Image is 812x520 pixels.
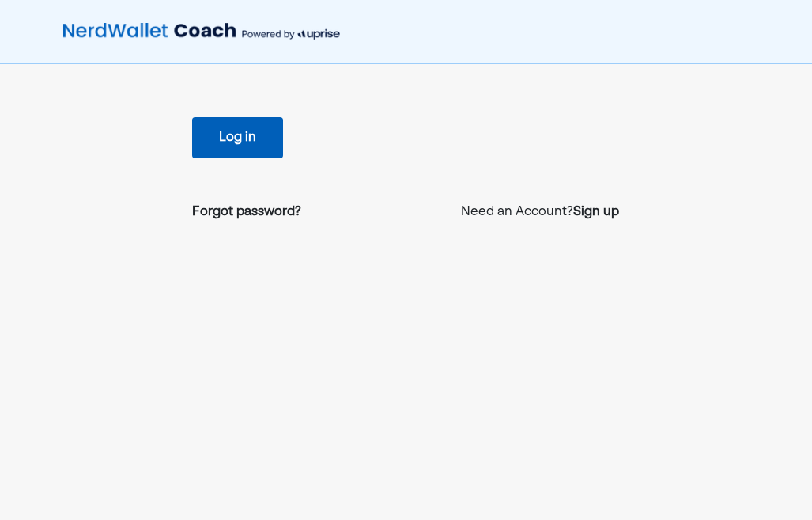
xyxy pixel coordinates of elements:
button: Log in [192,117,283,158]
p: Need an Account? [461,203,619,222]
a: Sign up [573,203,619,222]
a: Forgot password? [192,203,301,222]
